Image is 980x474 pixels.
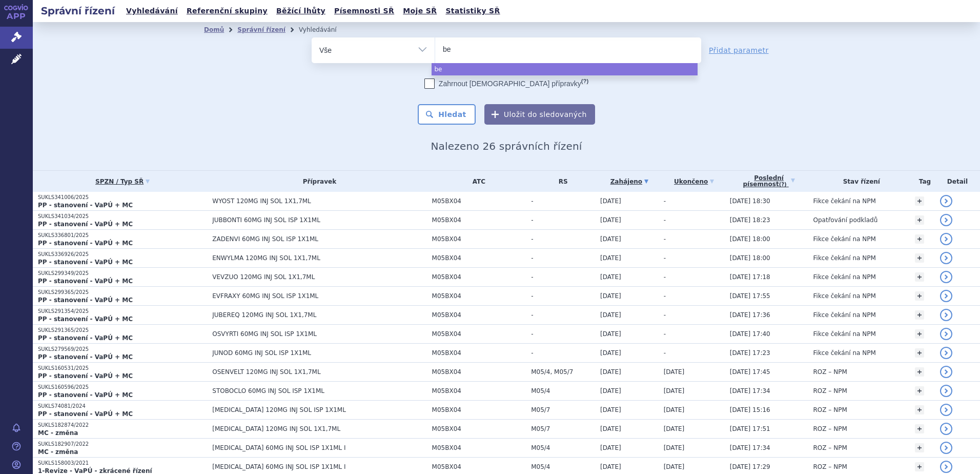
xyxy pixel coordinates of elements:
[212,292,426,300] span: EVFRAXY 60MG INJ SOL ISP 1X1ML
[813,387,847,394] span: ROZ – NPM
[400,4,440,18] a: Moje SŘ
[38,353,133,361] strong: PP - stanovení - VaPÚ + MC
[940,271,952,283] a: detail
[212,235,426,243] span: ZADENVI 60MG INJ SOL ISP 1X1ML
[940,404,952,416] a: detail
[664,174,725,189] a: Ukončeno
[38,403,207,410] p: SUKLS74081/2024
[212,216,426,224] span: JUBBONTI 60MG INJ SOL ISP 1X1ML
[38,429,78,437] strong: MC - změna
[212,444,426,451] span: [MEDICAL_DATA] 60MG INJ SOL ISP 1X1ML I
[664,463,685,470] span: [DATE]
[813,254,876,262] span: Fikce čekání na NPM
[531,349,595,357] span: -
[212,254,426,262] span: ENWYLMA 120MG INJ SOL 1X1,7ML
[212,425,426,432] span: [MEDICAL_DATA] 120MG INJ SOL 1X1,7ML
[432,254,526,262] span: M05BX04
[531,273,595,281] span: -
[38,410,133,418] strong: PP - stanovení - VaPÚ + MC
[38,365,207,372] p: SUKLS160531/2025
[600,387,621,394] span: [DATE]
[432,311,526,319] span: M05BX04
[38,448,78,456] strong: MC - změna
[813,330,876,338] span: Fikce čekání na NPM
[730,254,770,262] span: [DATE] 18:00
[432,444,526,451] span: M05BX04
[38,259,133,266] strong: PP - stanovení - VaPÚ + MC
[432,387,526,394] span: M05BX04
[600,174,659,189] a: Zahájeno
[664,406,685,413] span: [DATE]
[273,4,329,18] a: Běžící lhůty
[730,292,770,300] span: [DATE] 17:55
[237,26,285,33] a: Správní řízení
[212,311,426,319] span: JUBEREQ 120MG INJ SOL 1X1,7ML
[915,234,924,244] a: +
[432,368,526,376] span: M05BX04
[442,4,503,18] a: Statistiky SŘ
[813,406,847,413] span: ROZ – NPM
[531,368,595,376] span: M05/4, M05/7
[915,291,924,301] a: +
[813,311,876,319] span: Fikce čekání na NPM
[531,425,595,432] span: M05/7
[484,104,595,125] button: Uložit do sledovaných
[212,463,426,470] span: [MEDICAL_DATA] 60MG INJ SOL ISP 1X1ML I
[600,349,621,357] span: [DATE]
[531,292,595,300] span: -
[915,424,924,433] a: +
[531,254,595,262] span: -
[813,368,847,376] span: ROZ – NPM
[940,290,952,302] a: detail
[940,442,952,454] a: detail
[664,387,685,394] span: [DATE]
[600,273,621,281] span: [DATE]
[207,171,426,192] th: Přípravek
[664,216,666,224] span: -
[730,349,770,357] span: [DATE] 17:23
[212,330,426,338] span: OSVYRTI 60MG INJ SOL ISP 1X1ML
[38,232,207,239] p: SUKLS336801/2025
[38,460,207,467] p: SUKLS158003/2021
[730,171,808,192] a: Poslednípísemnost(?)
[212,368,426,376] span: OSENVELT 120MG INJ SOL 1X1,7ML
[432,330,526,338] span: M05BX04
[432,63,698,75] li: be
[915,462,924,471] a: +
[600,463,621,470] span: [DATE]
[813,197,876,205] span: Fikce čekání na NPM
[38,202,133,209] strong: PP - stanovení - VaPÚ + MC
[123,4,181,18] a: Vyhledávání
[212,349,426,357] span: JUNOD 60MG INJ SOL ISP 1X1ML
[38,441,207,448] p: SUKLS182907/2022
[600,406,621,413] span: [DATE]
[813,349,876,357] span: Fikce čekání na NPM
[664,311,666,319] span: -
[940,309,952,321] a: detail
[813,292,876,300] span: Fikce čekání na NPM
[730,444,770,451] span: [DATE] 17:34
[38,308,207,315] p: SUKLS291354/2025
[935,171,980,192] th: Detail
[940,461,952,473] a: detail
[940,252,952,264] a: detail
[38,315,133,323] strong: PP - stanovení - VaPÚ + MC
[730,330,770,338] span: [DATE] 17:40
[212,387,426,394] span: STOBOCLO 60MG INJ SOL ISP 1X1ML
[915,405,924,414] a: +
[730,463,770,470] span: [DATE] 17:29
[664,292,666,300] span: -
[531,216,595,224] span: -
[432,463,526,470] span: M05BX04
[38,422,207,429] p: SUKLS182874/2022
[38,251,207,258] p: SUKLS336926/2025
[600,444,621,451] span: [DATE]
[38,174,207,189] a: SPZN / Typ SŘ
[600,330,621,338] span: [DATE]
[664,425,685,432] span: [DATE]
[38,194,207,201] p: SUKLS341006/2025
[813,273,876,281] span: Fikce čekání na NPM
[531,311,595,319] span: -
[940,347,952,359] a: detail
[38,240,133,247] strong: PP - stanovení - VaPÚ + MC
